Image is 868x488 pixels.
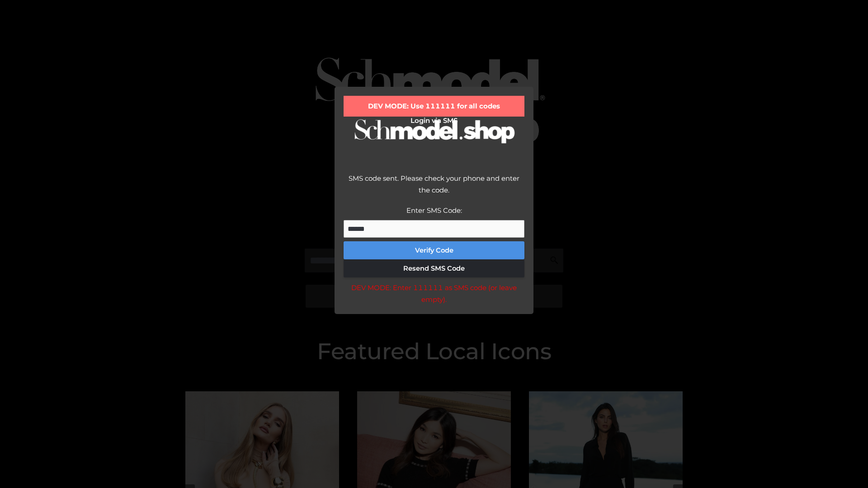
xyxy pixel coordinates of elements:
[344,173,524,205] div: SMS code sent. Please check your phone and enter the code.
[344,259,524,277] button: Resend SMS Code
[344,96,524,117] div: DEV MODE: Use 111111 for all codes
[344,117,524,125] h2: Login via SMS
[344,241,524,259] button: Verify Code
[406,206,462,215] label: Enter SMS Code:
[344,282,524,305] div: DEV MODE: Enter 111111 as SMS code (or leave empty).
